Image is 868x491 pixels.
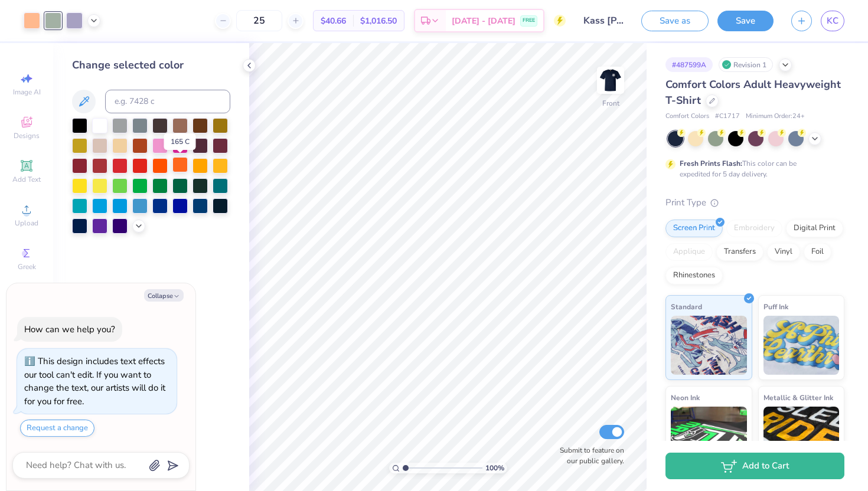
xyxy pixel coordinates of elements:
div: # 487599A [665,57,713,72]
span: FREE [523,17,535,25]
span: Standard [671,300,702,313]
div: Screen Print [665,220,723,237]
div: Revision 1 [719,57,773,72]
span: Greek [18,262,36,271]
img: Metallic & Glitter Ink [763,407,840,466]
span: KC [827,14,838,28]
span: Metallic & Glitter Ink [763,391,833,404]
span: Neon Ink [671,391,700,404]
span: Upload [15,218,38,228]
div: Rhinestones [665,267,723,284]
button: Add to Cart [665,453,844,479]
span: # C1717 [715,112,740,122]
img: Puff Ink [763,316,840,375]
span: Comfort Colors Adult Heavyweight T-Shirt [665,77,841,107]
div: Applique [665,243,713,261]
div: Vinyl [767,243,800,261]
span: Add Text [12,175,41,184]
div: This design includes text effects our tool can't edit. If you want to change the text, our artist... [24,355,165,407]
div: Front [602,98,619,109]
strong: Fresh Prints Flash: [680,159,742,168]
div: Change selected color [72,57,230,73]
button: Save as [641,11,709,31]
button: Save [717,11,774,31]
span: Minimum Order: 24 + [746,112,805,122]
button: Collapse [144,289,184,302]
span: $1,016.50 [360,15,397,27]
div: 165 C [164,133,196,150]
div: Digital Print [786,220,843,237]
div: This color can be expedited for 5 day delivery. [680,158,825,179]
button: Request a change [20,420,94,437]
img: Front [599,68,622,92]
input: – – [236,10,282,31]
span: Puff Ink [763,300,788,313]
div: Embroidery [726,220,782,237]
a: KC [821,11,844,31]
img: Neon Ink [671,407,747,466]
input: e.g. 7428 c [105,90,230,113]
span: $40.66 [321,15,346,27]
label: Submit to feature on our public gallery. [553,445,624,466]
img: Standard [671,316,747,375]
span: Image AI [13,87,41,97]
span: 100 % [485,463,504,473]
div: Foil [804,243,831,261]
div: How can we help you? [24,323,115,335]
div: Transfers [716,243,763,261]
div: Print Type [665,196,844,210]
span: [DATE] - [DATE] [452,15,515,27]
span: Comfort Colors [665,112,709,122]
span: Designs [14,131,40,140]
input: Untitled Design [575,9,632,32]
